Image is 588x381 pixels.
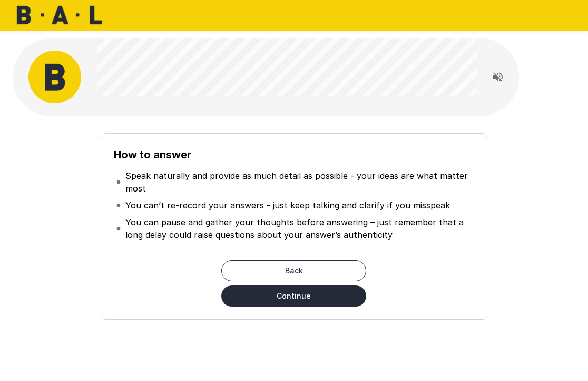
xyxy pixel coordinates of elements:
p: Speak naturally and provide as much detail as possible - your ideas are what matter most [125,169,472,195]
button: Continue [221,285,366,307]
button: Back [221,260,366,281]
img: bal_avatar.png [28,51,81,103]
p: You can pause and gather your thoughts before answering – just remember that a long delay could r... [125,216,472,241]
button: Read questions aloud [487,66,508,88]
b: How to answer [114,148,191,161]
p: You can’t re-record your answers - just keep talking and clarify if you misspeak [125,199,450,212]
